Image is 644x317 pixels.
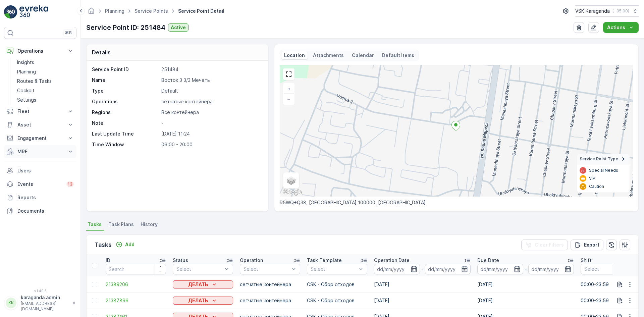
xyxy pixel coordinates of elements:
[17,121,63,128] p: Asset
[6,298,16,308] div: KK
[161,77,261,84] p: Восток 3 3/3 Мечеть
[92,282,97,287] div: Toggle Row Selected
[92,130,159,137] p: Last Update Time
[86,22,165,33] p: Service Point ID: 251484
[281,188,304,197] a: Open this area in Google Maps (opens a new window)
[280,199,633,206] p: R5WQ+Q38, [GEOGRAPHIC_DATA] 100000, [GEOGRAPHIC_DATA]
[311,266,357,272] p: Select
[535,242,564,248] p: Clear Filters
[352,52,374,59] p: Calendar
[14,86,76,95] a: Cockpit
[577,154,630,164] summary: Service Point Type
[584,242,599,248] p: Export
[14,76,76,86] a: Routes & Tasks
[161,98,261,105] p: сетчатыe контейнера
[92,298,97,303] div: Toggle Row Selected
[161,120,261,126] p: -
[106,297,166,304] a: 21387896
[17,194,74,201] p: Reports
[161,66,261,73] p: 251484
[575,5,639,17] button: VSK Karaganda(+05:00)
[14,58,76,67] a: Insights
[603,22,639,33] button: Actions
[525,265,527,273] p: -
[88,221,102,228] span: Tasks
[106,281,166,288] a: 21389206
[284,52,305,59] p: Location
[168,23,189,32] button: Active
[421,265,424,273] p: -
[161,109,261,116] p: Все контейнера
[589,176,595,181] p: VIP
[4,118,76,131] button: Asset
[4,131,76,145] button: Engagement
[240,257,263,264] p: Operation
[17,135,63,142] p: Engagement
[92,109,159,116] p: Regions
[284,69,294,79] a: View Fullscreen
[161,130,261,137] p: [DATE] 11:24
[17,181,62,188] p: Events
[92,141,159,148] p: Time Window
[313,52,344,59] p: Attachments
[284,94,294,104] a: Zoom Out
[161,88,261,94] p: Default
[236,293,304,309] td: сетчатыe контейнера
[4,177,76,191] a: Events13
[474,293,577,309] td: [DATE]
[4,204,76,218] a: Documents
[580,156,618,162] span: Service Point Type
[477,257,499,264] p: Due Date
[21,294,69,301] p: karaganda.admin
[17,108,63,115] p: Fleet
[135,8,168,14] a: Service Points
[244,266,290,272] p: Select
[188,297,208,304] p: ДЕЛАТЬ
[125,241,135,248] p: Add
[17,148,63,155] p: MRF
[607,24,625,31] p: Actions
[4,191,76,204] a: Reports
[528,264,574,274] input: dd/mm/yyyy
[92,88,159,94] p: Type
[382,52,414,59] p: Default Items
[425,264,471,274] input: dd/mm/yyyy
[173,280,233,288] button: ДЕЛАТЬ
[68,181,72,187] p: 13
[188,281,208,288] p: ДЕЛАТЬ
[65,30,72,36] p: ⌘B
[108,221,134,228] span: Task Plans
[371,293,474,309] td: [DATE]
[17,68,36,75] p: Planning
[88,10,95,15] a: Homepage
[17,59,34,66] p: Insights
[371,276,474,293] td: [DATE]
[177,8,226,14] span: Service Point Detail
[287,96,290,102] span: −
[105,8,124,14] a: Planning
[4,164,76,177] a: Users
[17,167,74,174] p: Users
[92,77,159,84] p: Name
[92,98,159,105] p: Operations
[304,293,371,309] td: CSK - Сбор отходов
[161,141,261,148] p: 06:00 - 20:00
[95,240,112,250] p: Tasks
[14,95,76,105] a: Settings
[4,145,76,158] button: MRF
[589,184,604,189] p: Caution
[612,8,629,14] p: ( +05:00 )
[474,276,577,293] td: [DATE]
[236,276,304,293] td: сетчатыe контейнера
[287,86,290,92] span: +
[581,257,592,264] p: Shift
[4,105,76,118] button: Fleet
[106,264,166,274] input: Search
[584,266,631,272] p: Select
[17,87,35,94] p: Cockpit
[307,257,342,264] p: Task Template
[113,241,137,249] button: Add
[281,188,304,197] img: Google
